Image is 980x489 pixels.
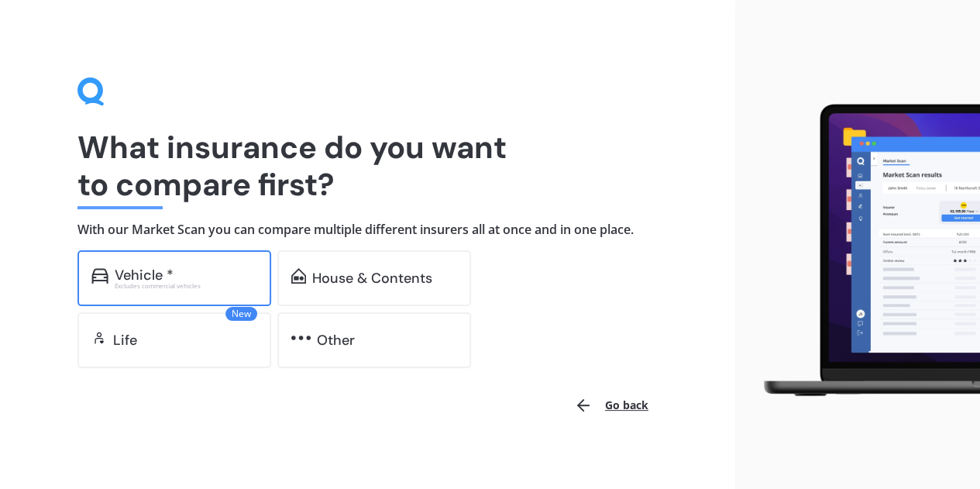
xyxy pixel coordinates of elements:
div: Vehicle * [115,267,174,283]
h4: With our Market Scan you can compare multiple different insurers all at once and in one place. [77,222,658,238]
img: laptop.webp [748,98,980,403]
button: Go back [565,387,658,424]
div: Other [317,332,355,348]
img: home-and-contents.b802091223b8502ef2dd.svg [291,268,306,284]
div: Excludes commercial vehicles [115,283,257,289]
div: House & Contents [312,270,432,286]
img: life.f720d6a2d7cdcd3ad642.svg [91,330,107,346]
h1: What insurance do you want to compare first? [77,129,658,203]
img: other.81dba5aafe580aa69f38.svg [291,330,311,346]
span: New [225,307,257,321]
img: car.f15378c7a67c060ca3f3.svg [91,268,108,284]
div: Life [113,332,137,348]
